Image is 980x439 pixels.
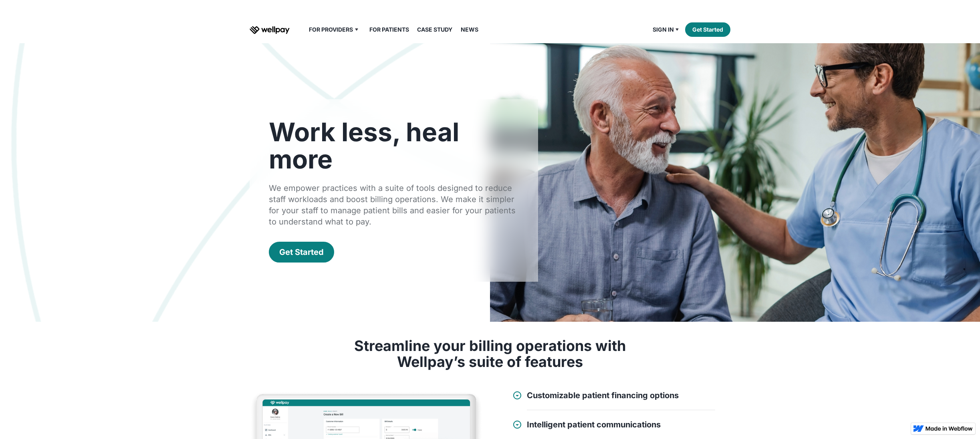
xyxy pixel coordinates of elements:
[269,242,334,263] a: Get Started
[456,25,483,34] a: News
[365,25,414,34] a: For Patients
[250,25,290,34] a: home
[685,22,730,37] a: Get Started
[269,118,519,173] h1: Work less, heal more
[653,25,674,34] div: Sign in
[346,338,634,370] h3: Streamline your billing operations with Wellpay’s suite of features
[269,182,519,227] div: We empower practices with a suite of tools designed to reduce staff workloads and boost billing o...
[309,25,353,34] div: For Providers
[648,25,686,34] div: Sign in
[926,426,973,431] img: Made in Webflow
[527,420,661,429] h4: Intelligent patient communications
[304,25,365,34] div: For Providers
[412,25,457,34] a: Case Study
[279,247,324,258] div: Get Started
[527,391,679,400] h4: Customizable patient financing options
